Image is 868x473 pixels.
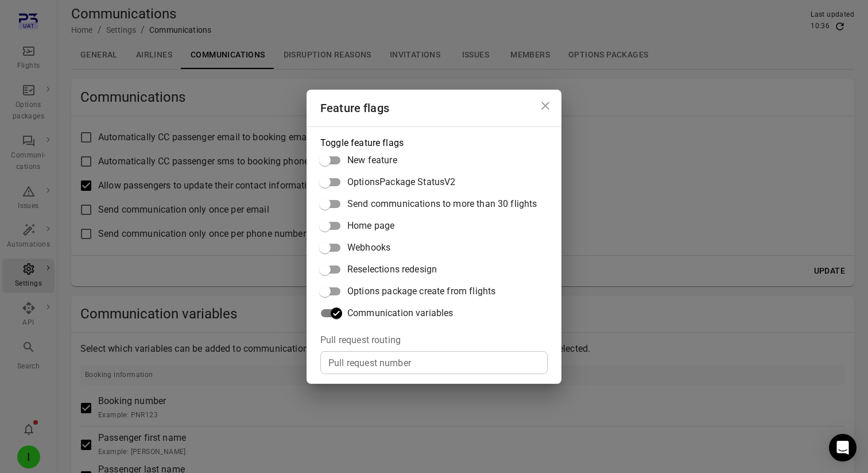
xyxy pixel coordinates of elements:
span: Communication variables [347,306,453,320]
legend: Pull request routing [320,333,401,347]
span: Home page [347,219,394,233]
span: Webhooks [347,241,390,255]
h2: Feature flags [307,90,561,126]
span: OptionsPackage StatusV2 [347,175,455,189]
button: Close dialog [534,94,557,117]
span: New feature [347,153,397,167]
span: Reselections redesign [347,263,437,276]
div: Open Intercom Messenger [829,434,857,462]
legend: Toggle feature flags [320,136,404,149]
span: Options package create from flights [347,284,495,298]
span: Send communications to more than 30 flights [347,197,537,211]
